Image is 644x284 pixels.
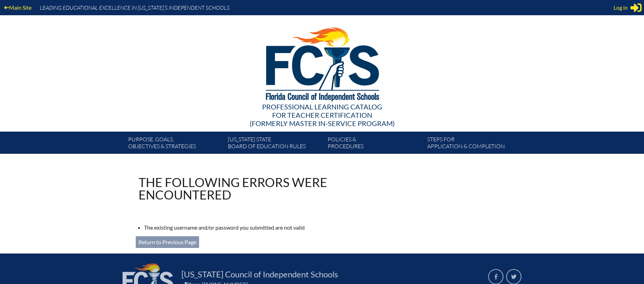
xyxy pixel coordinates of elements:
a: [US_STATE] Council of Independent Schools [179,269,341,280]
img: FCISlogo221.eps [251,15,394,110]
a: Return to Previous Page [136,236,199,248]
h1: The following errors were encountered [138,176,382,201]
li: The existing username and/or password you submitted are not valid [144,223,388,232]
a: Main Site [1,3,34,12]
span: for Teacher Certification [272,111,372,119]
a: Policies &Procedures [325,134,424,154]
svg: Sign in or register [630,2,642,13]
a: [US_STATE] StateBoard of Education rules [225,134,325,154]
span: Log in [614,3,628,12]
a: Purpose, goals,objectives & strategies [125,134,225,154]
a: Steps forapplication & completion [424,134,524,154]
div: Professional Learning Catalog (formerly Master In-service Program) [123,103,521,127]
